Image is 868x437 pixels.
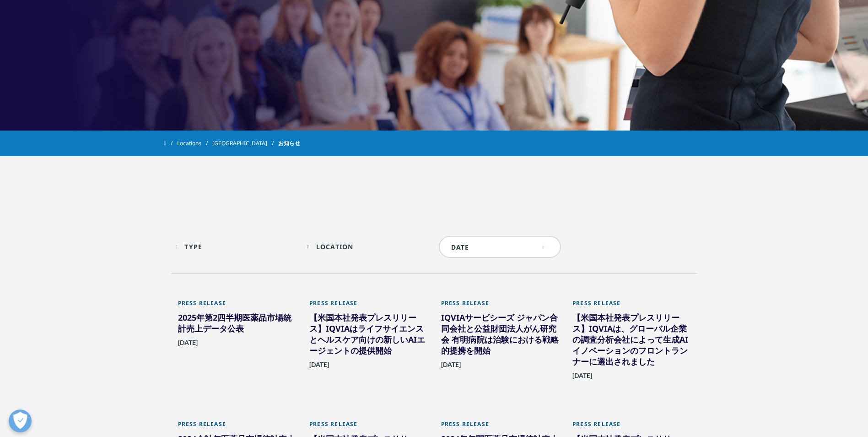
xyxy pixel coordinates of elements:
[309,421,427,433] div: Press Release
[441,300,559,312] div: Press Release
[178,312,296,338] div: 2025年第2四半期医薬品市場統計売上データ公表
[309,361,329,374] span: [DATE]
[309,312,427,360] div: 【米国本社発表プレスリリース】IQVIAはライフサイエンスとヘルスケア向けの新しいAIエージェントの提供開始
[441,421,559,433] div: Press Release
[184,242,202,251] div: Type facet.
[309,300,427,312] div: Press Release
[316,242,354,251] div: Location facet.
[9,410,32,432] button: 優先設定センターを開く
[572,421,690,433] div: Press Release
[178,421,296,433] div: Press Release
[212,135,278,152] a: [GEOGRAPHIC_DATA]
[572,371,592,385] span: [DATE]
[177,135,212,152] a: Locations
[178,339,198,352] span: [DATE]
[572,300,690,312] div: Press Release
[439,236,561,258] input: DATE
[441,312,559,360] div: IQVIAサービシーズ ジャパン合同会社と公益財団法人がん研究会 有明病院は治験における戦略的提携を開始
[441,361,461,374] span: [DATE]
[572,312,690,371] div: 【米国本社発表プレスリリース】IQVIAは、グローバル企業の調査分析会社によって生成AIイノベーションのフロントランナーに選出されました
[178,300,296,312] div: Press Release
[278,135,300,152] span: お知らせ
